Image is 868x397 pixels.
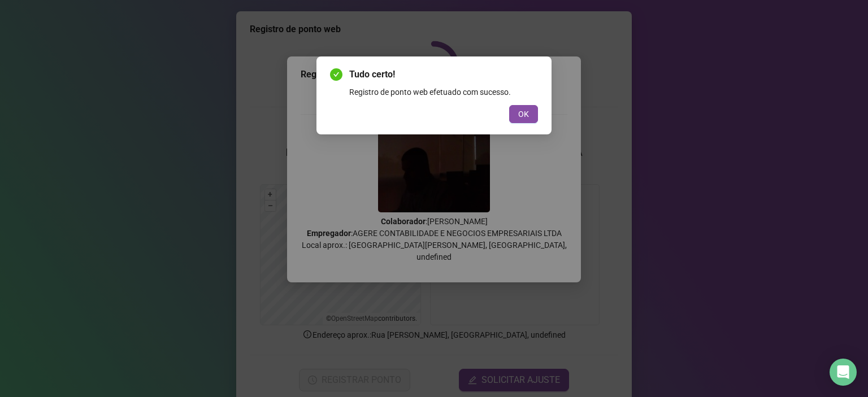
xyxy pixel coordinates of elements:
div: Open Intercom Messenger [830,359,857,386]
span: Tudo certo! [349,68,538,81]
div: Registro de ponto web efetuado com sucesso. [349,86,538,98]
span: OK [518,108,529,120]
button: OK [509,105,538,123]
span: check-circle [330,68,342,81]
